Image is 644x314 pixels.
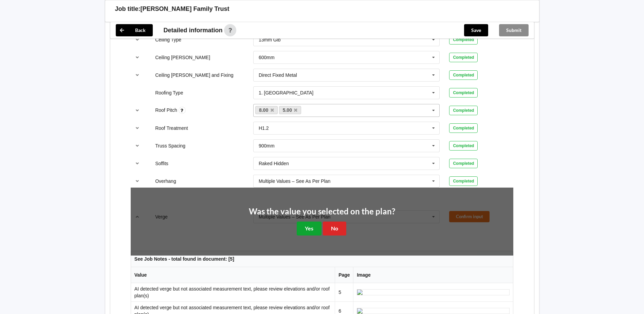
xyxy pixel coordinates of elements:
[155,143,185,149] label: Truss Spacing
[155,55,210,60] label: Ceiling [PERSON_NAME]
[255,106,278,114] a: 8.00
[449,53,478,62] div: Completed
[155,72,233,78] label: Ceiling [PERSON_NAME] and Fixing
[155,107,178,113] label: Roof Pitch
[449,176,478,186] div: Completed
[279,106,301,114] a: 5.00
[131,157,144,170] button: reference-toggle
[131,175,144,187] button: reference-toggle
[335,267,353,283] th: Page
[141,5,229,13] h3: [PERSON_NAME] Family Trust
[449,141,478,151] div: Completed
[155,161,168,166] label: Soffits
[131,104,144,117] button: reference-toggle
[259,73,297,77] div: Direct Fixed Metal
[131,122,144,134] button: reference-toggle
[155,90,183,95] label: Roofing Type
[259,143,275,148] div: 900mm
[164,27,223,33] span: Detailed information
[131,140,144,152] button: reference-toggle
[131,51,144,64] button: reference-toggle
[259,55,275,60] div: 600mm
[259,179,330,184] div: Multiple Values – See As Per Plan
[353,267,513,283] th: Image
[249,206,395,217] h2: Was the value you selected on the plan?
[357,308,510,314] img: ai_input-page6-Verge-c1.jpeg
[131,283,335,301] td: AI detected verge but not associated measurement text, please review elevations and/or roof plan(s)
[116,24,153,36] button: Back
[259,161,289,166] div: Raked Hidden
[449,123,478,133] div: Completed
[259,90,313,95] div: 1. [GEOGRAPHIC_DATA]
[155,125,188,131] label: Roof Treatment
[131,69,144,81] button: reference-toggle
[449,70,478,80] div: Completed
[259,126,269,130] div: H1.2
[259,37,281,42] div: 13mm Gib
[357,289,510,295] img: ai_input-page5-Verge-c0.jpeg
[155,37,181,42] label: Ceiling Type
[449,159,478,168] div: Completed
[131,34,144,46] button: reference-toggle
[131,251,513,267] th: See Job Notes - total found in document: [5]
[323,222,346,235] button: No
[449,106,478,115] div: Completed
[449,35,478,45] div: Completed
[464,24,488,36] button: Save
[131,267,335,283] th: Value
[297,222,321,235] button: Yes
[115,5,141,13] h3: Job title:
[335,283,353,301] td: 5
[155,178,176,184] label: Overhang
[449,88,478,98] div: Completed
